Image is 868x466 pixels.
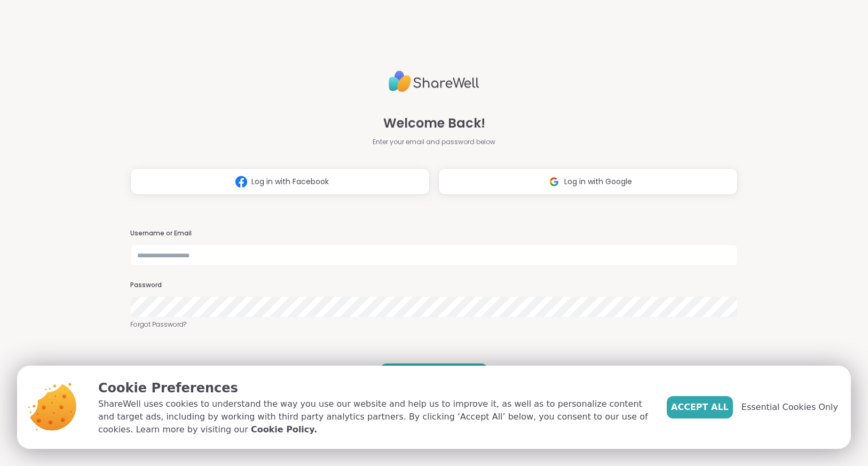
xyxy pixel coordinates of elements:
[380,364,488,386] button: LOG IN
[389,66,479,97] img: ShareWell Logo
[130,229,738,238] h3: Username or Email
[98,378,650,398] p: Cookie Preferences
[251,176,329,187] span: Log in with Facebook
[383,114,485,133] span: Welcome Back!
[671,401,729,414] span: Accept All
[564,176,632,187] span: Log in with Google
[438,168,738,195] button: Log in with Google
[231,172,251,192] img: ShareWell Logomark
[130,320,738,329] a: Forgot Password?
[667,396,733,418] button: Accept All
[741,401,838,414] span: Essential Cookies Only
[251,423,317,436] a: Cookie Policy.
[373,137,495,147] span: Enter your email and password below
[98,398,650,436] p: ShareWell uses cookies to understand the way you use our website and help us to improve it, as we...
[130,281,738,290] h3: Password
[544,172,564,192] img: ShareWell Logomark
[130,168,430,195] button: Log in with Facebook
